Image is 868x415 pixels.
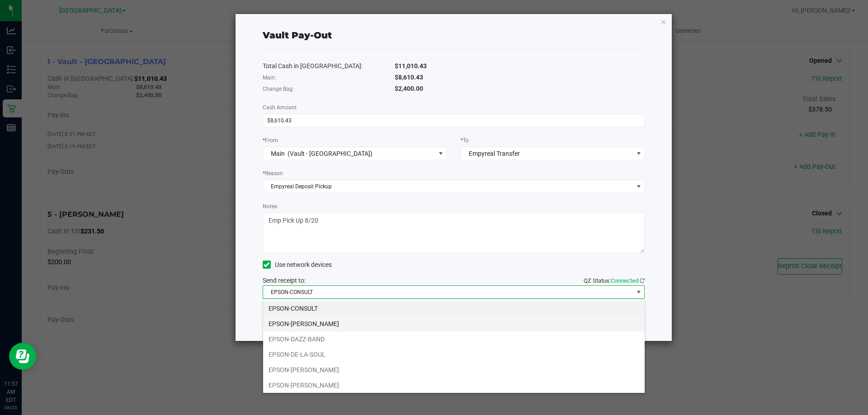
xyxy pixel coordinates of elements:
[395,62,427,70] span: $11,010.43
[584,277,645,284] span: QZ Status:
[263,378,645,393] li: EPSON-[PERSON_NAME]
[461,136,469,145] label: To
[263,75,276,81] span: Main:
[263,180,633,193] span: Empyreal Deposit Pickup
[263,169,283,177] label: Reason
[271,150,285,157] span: Main
[263,277,306,284] span: Send receipt to:
[611,277,638,284] span: Connected
[288,150,373,157] span: (Vault - [GEOGRAPHIC_DATA])
[395,85,423,92] span: $2,400.00
[469,150,520,157] span: Empyreal Transfer
[263,62,363,70] span: Total Cash in [GEOGRAPHIC_DATA]:
[263,362,645,378] li: EPSON-[PERSON_NAME]
[395,74,423,81] span: $8,610.43
[9,343,36,370] iframe: Resource center
[263,86,294,92] span: Change Bag:
[263,301,645,316] li: EPSON-CONSULT
[263,347,645,362] li: EPSON-DE-LA-SOUL
[263,316,645,331] li: EPSON-[PERSON_NAME]
[263,104,297,111] span: Cash Amount
[263,136,278,145] label: From
[263,286,633,298] span: EPSON-CONSULT
[263,331,645,347] li: EPSON-DAZZ-BAND
[263,260,332,270] label: Use network devices
[263,28,332,42] div: Vault Pay-Out
[263,202,277,210] label: Notes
